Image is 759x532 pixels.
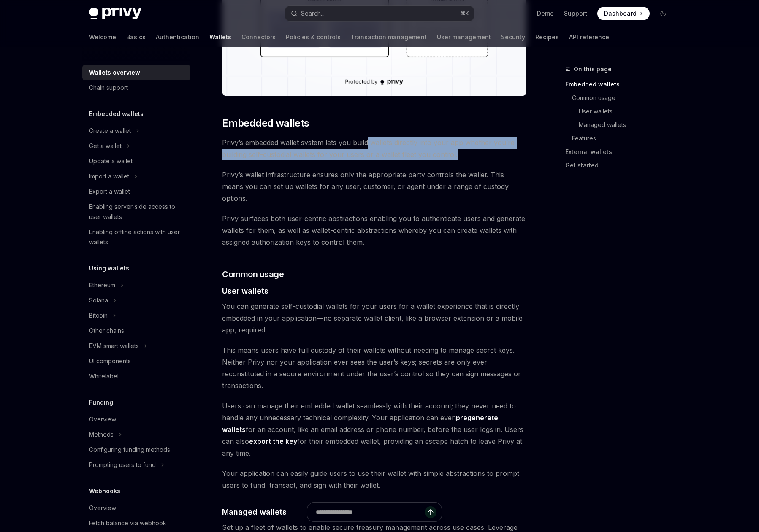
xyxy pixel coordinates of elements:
div: Overview [89,503,116,513]
span: This means users have full custody of their wallets without needing to manage secret keys. Neithe... [222,344,526,392]
button: Send message [425,506,436,518]
div: Methods [89,429,114,440]
button: Search...⌘K [285,6,474,21]
a: Chain support [82,80,190,95]
a: Recipes [535,27,559,47]
span: Privy’s wallet infrastructure ensures only the appropriate party controls the wallet. This means ... [222,169,526,204]
div: Overview [89,414,116,424]
a: Configuring funding methods [82,442,190,457]
a: External wallets [565,145,677,159]
a: Get started [565,159,677,172]
h5: Embedded wallets [89,109,144,119]
a: Welcome [89,27,116,47]
span: Dashboard [604,9,637,18]
div: Whitelabel [89,371,119,381]
div: Other chains [89,326,124,336]
a: Authentication [156,27,199,47]
div: Export a wallet [89,186,130,197]
div: Solana [89,295,108,305]
div: UI components [89,356,131,366]
div: Update a wallet [89,156,133,166]
a: User wallets [579,105,677,118]
a: Basics [126,27,146,47]
div: Create a wallet [89,126,131,136]
a: Security [501,27,525,47]
a: Overview [82,500,190,516]
a: Overview [82,412,190,427]
a: export the key [249,437,297,446]
a: Wallets [209,27,231,47]
a: Whitelabel [82,369,190,384]
div: Chain support [89,83,128,93]
a: Update a wallet [82,154,190,169]
a: Support [564,9,587,18]
a: Wallets overview [82,65,190,80]
a: Enabling server-side access to user wallets [82,199,190,224]
div: Bitcoin [89,311,108,321]
div: Configuring funding methods [89,445,170,455]
span: You can generate self-custodial wallets for your users for a wallet experience that is directly e... [222,300,526,336]
div: Get a wallet [89,141,122,151]
div: Import a wallet [89,171,129,181]
a: Other chains [82,323,190,338]
h5: Using wallets [89,263,129,273]
a: Connectors [241,27,276,47]
a: Common usage [572,91,677,105]
div: Prompting users to fund [89,460,156,470]
div: EVM smart wallets [89,341,139,351]
a: UI components [82,354,190,369]
span: Your application can easily guide users to use their wallet with simple abstractions to prompt us... [222,467,526,491]
span: User wallets [222,285,268,297]
a: Enabling offline actions with user wallets [82,224,190,250]
h5: Funding [89,397,113,408]
button: Toggle dark mode [656,7,670,20]
a: User management [437,27,491,47]
div: Enabling offline actions with user wallets [89,227,185,247]
span: Common usage [222,268,284,280]
span: Embedded wallets [222,116,309,130]
a: Fetch balance via webhook [82,516,190,531]
a: Demo [537,9,554,18]
span: ⌘ K [460,10,469,17]
img: dark logo [89,8,141,19]
div: Fetch balance via webhook [89,518,166,528]
a: Export a wallet [82,184,190,199]
a: Features [572,132,677,145]
a: Policies & controls [286,27,341,47]
a: Managed wallets [579,118,677,132]
a: API reference [569,27,609,47]
a: Embedded wallets [565,78,677,91]
span: Users can manage their embedded wallet seamlessly with their account; they never need to handle a... [222,400,526,459]
div: Search... [301,8,325,19]
div: Ethereum [89,280,115,290]
span: Privy’s embedded wallet system lets you build wallets directly into your app whether you’re build... [222,137,526,160]
div: Wallets overview [89,68,140,78]
span: Privy surfaces both user-centric abstractions enabling you to authenticate users and generate wal... [222,213,526,248]
div: Enabling server-side access to user wallets [89,202,185,222]
h5: Webhooks [89,486,120,496]
span: On this page [574,64,612,74]
a: Transaction management [351,27,427,47]
a: Dashboard [597,7,650,20]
